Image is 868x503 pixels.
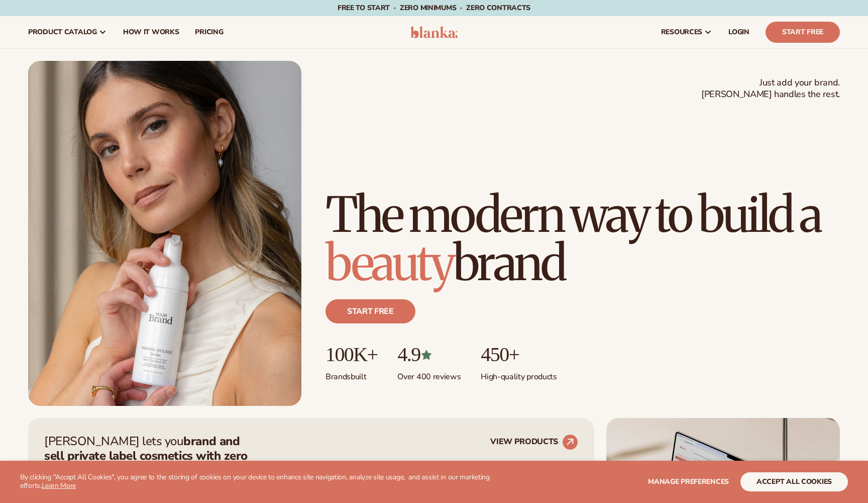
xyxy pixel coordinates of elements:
a: How It Works [115,16,187,48]
img: logo [410,26,458,38]
a: Start free [325,299,415,323]
strong: brand and sell private label cosmetics with zero hassle [44,433,248,478]
h1: The modern way to build a brand [325,191,840,287]
span: Free to start · ZERO minimums · ZERO contracts [338,3,530,13]
button: accept all cookies [740,472,848,491]
a: LOGIN [720,16,757,48]
span: LOGIN [728,28,749,36]
p: 450+ [481,344,557,366]
p: 100K+ [325,344,377,366]
p: By clicking "Accept All Cookies", you agree to the storing of cookies on your device to enhance s... [20,473,515,490]
p: 4.9 [397,344,461,366]
button: Manage preferences [648,472,729,491]
span: beauty [325,233,453,293]
span: product catalog [28,28,97,36]
span: Manage preferences [648,477,729,486]
a: resources [653,16,720,48]
p: Brands built [325,366,377,382]
span: How It Works [123,28,179,36]
span: resources [661,28,702,36]
a: product catalog [20,16,115,48]
p: Over 400 reviews [397,366,461,382]
p: [PERSON_NAME] lets you —zero inventory, zero upfront costs, and we handle fulfillment for you. [44,434,260,492]
a: Learn More [42,481,76,490]
a: Start Free [766,22,840,43]
a: VIEW PRODUCTS [490,434,578,450]
a: pricing [187,16,231,48]
p: High-quality products [481,366,557,382]
span: Just add your brand. [PERSON_NAME] handles the rest. [701,77,840,101]
img: Female holding tanning mousse. [28,61,301,406]
span: pricing [195,28,223,36]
